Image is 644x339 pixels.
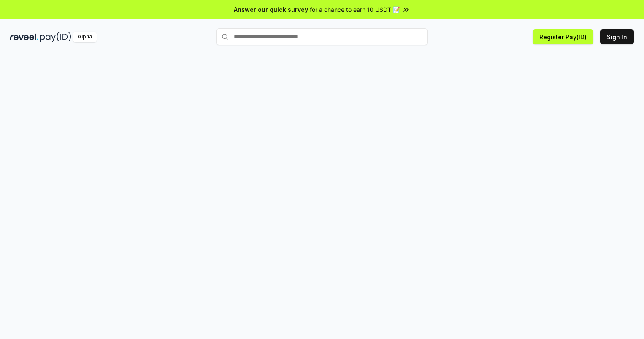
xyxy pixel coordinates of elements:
[40,32,71,42] img: pay_id
[234,5,308,14] span: Answer our quick survey
[10,32,38,42] img: reveel_dark
[533,29,593,44] button: Register Pay(ID)
[600,29,634,44] button: Sign In
[73,32,97,42] div: Alpha
[310,5,400,14] span: for a chance to earn 10 USDT 📝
